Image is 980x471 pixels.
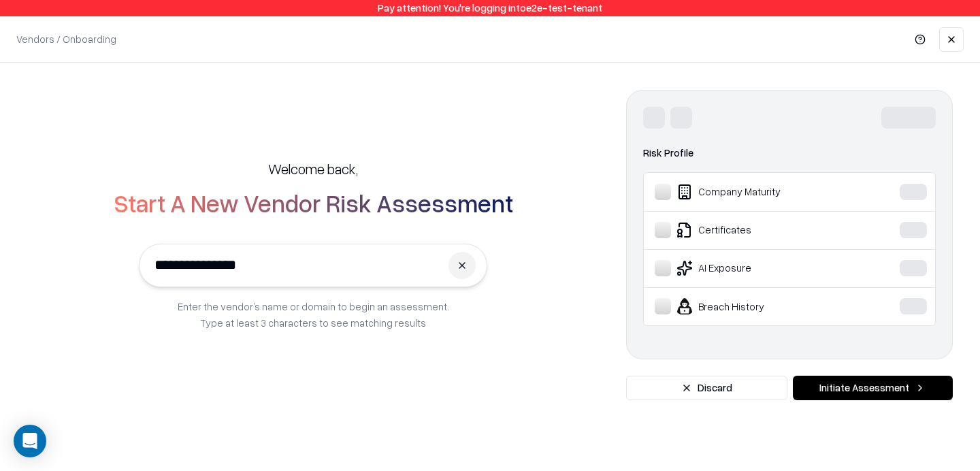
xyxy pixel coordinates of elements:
[655,260,858,276] div: AI Exposure
[655,298,858,314] div: Breach History
[178,298,449,331] p: Enter the vendor’s name or domain to begin an assessment. Type at least 3 characters to see match...
[114,189,513,216] h2: Start A New Vendor Risk Assessment
[626,376,787,400] button: Discard
[655,222,858,238] div: Certificates
[268,159,358,178] h5: Welcome back,
[643,145,936,161] div: Risk Profile
[16,32,116,46] p: Vendors / Onboarding
[14,425,46,457] div: Open Intercom Messenger
[655,184,858,200] div: Company Maturity
[793,376,953,400] button: Initiate Assessment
